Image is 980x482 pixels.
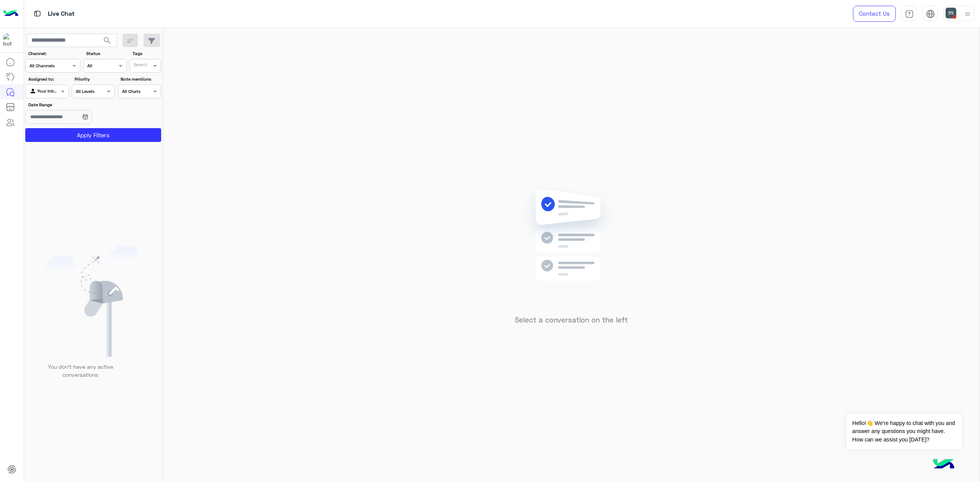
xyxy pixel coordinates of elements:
span: Hello!👋 We're happy to chat with you and answer any questions you might have. How can we assist y... [846,414,962,449]
span: search [103,36,112,45]
label: Status [86,50,126,57]
label: Tags [132,50,160,57]
button: Apply Filters [25,128,161,142]
img: tab [33,9,42,18]
label: Priority [75,76,114,83]
p: You don’t have any active conversations [42,363,119,379]
img: tab [926,10,935,18]
img: empty users [45,245,142,357]
img: 1403182699927242 [3,33,17,47]
h5: Select a conversation on the left [515,316,628,324]
a: tab [902,6,917,22]
img: hulul-logo.png [930,451,957,478]
a: Contact Us [853,6,896,22]
button: search [98,34,117,50]
img: Logo [3,6,18,22]
img: tab [905,10,914,18]
div: Select [132,61,147,70]
img: profile [963,9,972,19]
label: Channel: [28,50,80,57]
img: userImage [946,8,956,18]
img: no messages [516,183,627,310]
p: Live Chat [48,9,75,19]
label: Date Range [28,101,114,108]
label: Assigned to: [28,76,68,83]
label: Note mentions [121,76,160,83]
